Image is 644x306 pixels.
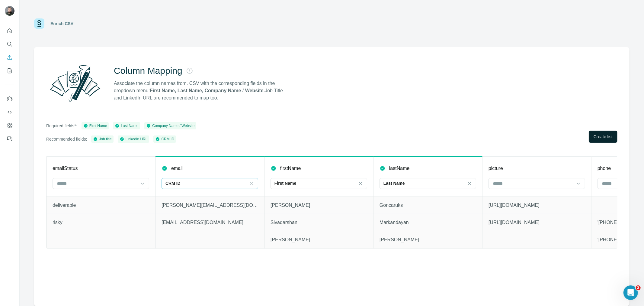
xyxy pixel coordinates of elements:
button: Enrich CSV [5,52,14,63]
p: [URL][DOMAIN_NAME] [489,202,585,209]
p: [PERSON_NAME][EMAIL_ADDRESS][DOMAIN_NAME] [162,202,258,209]
span: 2 [636,285,641,290]
div: CRM ID [155,136,174,142]
p: email [171,165,183,172]
button: Feedback [5,133,14,144]
p: Goncaruks [380,202,476,209]
p: picture [489,165,503,172]
div: LinkedIn URL [120,136,148,142]
p: firstName [280,165,301,172]
p: risky [53,219,149,226]
button: Quick start [5,25,14,36]
p: CRM ID [165,180,181,186]
p: Associate the column names from. CSV with the corresponding fields in the dropdown menu: Job Titl... [114,80,288,102]
p: Last Name [383,180,405,186]
iframe: Intercom live chat [623,285,638,300]
h2: Column Mapping [114,65,182,76]
p: phone [598,165,611,172]
button: Use Surfe on LinkedIn [5,93,14,104]
p: Sivadarshan [271,219,367,226]
button: Create list [589,131,617,143]
div: Enrich CSV [50,21,73,27]
p: deliverable [53,202,149,209]
p: Markandayan [380,219,476,226]
p: [PERSON_NAME] [271,202,367,209]
p: lastName [389,165,410,172]
span: Create list [594,134,613,140]
strong: First Name, Last Name, Company Name / Website. [150,88,265,93]
p: [PERSON_NAME] [380,236,476,243]
img: Surfe Illustration - Column Mapping [46,62,104,105]
p: [PERSON_NAME] [271,236,367,243]
p: emailStatus [53,165,78,172]
div: Last Name [115,123,138,129]
div: Job title [93,136,111,142]
p: [EMAIL_ADDRESS][DOMAIN_NAME] [162,219,258,226]
div: Company Name / Website [146,123,194,129]
button: Use Surfe API [5,107,14,118]
p: First Name [274,180,296,186]
p: Recommended fields: [46,136,87,142]
img: Avatar [5,6,14,16]
div: First Name [83,123,107,129]
button: Dashboard [5,120,14,131]
button: Search [5,39,14,50]
p: Required fields*: [46,123,77,129]
img: Surfe Logo [34,18,44,29]
p: [URL][DOMAIN_NAME] [489,219,585,226]
button: My lists [5,65,14,76]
